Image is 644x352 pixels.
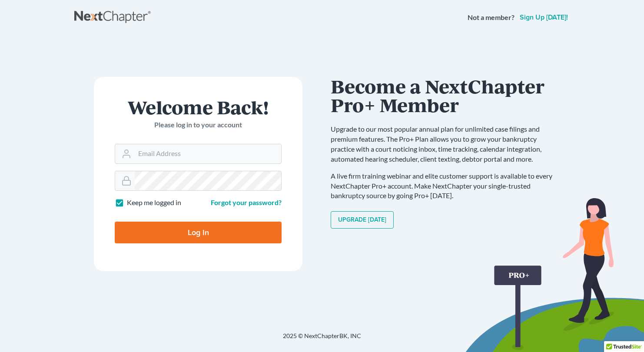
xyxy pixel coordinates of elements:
[331,171,561,201] p: A live firm training webinar and elite customer support is available to every NextChapter Pro+ ac...
[331,124,561,164] p: Upgrade to our most popular annual plan for unlimited case filings and premium features. The Pro+...
[135,144,281,163] input: Email Address
[331,211,394,229] a: Upgrade [DATE]
[115,222,282,243] input: Log In
[331,77,561,114] h1: Become a NextChapter Pro+ Member
[115,98,282,116] h1: Welcome Back!
[74,332,570,347] div: 2025 © NextChapterBK, INC
[115,120,282,130] p: Please log in to your account
[211,198,282,206] a: Forgot your password?
[468,13,515,23] strong: Not a member?
[127,198,181,208] label: Keep me logged in
[518,14,570,21] a: Sign up [DATE]!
